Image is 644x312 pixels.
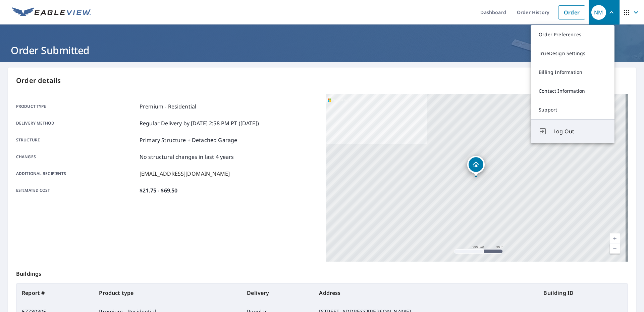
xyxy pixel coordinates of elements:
a: Billing Information [531,63,614,82]
p: Additional recipients [16,170,137,178]
a: Support [531,100,614,119]
a: TrueDesign Settings [531,44,614,63]
a: Order [558,5,585,19]
p: Regular Delivery by [DATE] 2:58 PM PT ([DATE]) [140,119,259,127]
p: Product type [16,102,137,110]
p: [EMAIL_ADDRESS][DOMAIN_NAME] [140,170,230,178]
h1: Order Submitted [8,43,636,57]
a: Current Level 17, Zoom Out [610,243,620,254]
a: Order Preferences [531,25,614,44]
div: NM [591,5,606,20]
p: Premium - Residential [140,102,196,110]
p: Primary Structure + Detached Garage [140,136,237,144]
img: EV Logo [12,7,91,17]
a: Current Level 17, Zoom In [610,233,620,243]
button: Log Out [531,119,614,143]
p: Buildings [16,262,628,283]
a: Contact Information [531,82,614,100]
div: Dropped pin, building 1, Residential property, 54 Taylor St Hinsdale, MA 01235 [467,156,485,177]
th: Delivery [241,283,314,302]
span: Log Out [553,127,606,135]
p: $21.75 - $69.50 [140,186,177,194]
th: Address [314,283,538,302]
th: Product type [94,283,241,302]
th: Building ID [538,283,628,302]
p: Structure [16,136,137,144]
p: Changes [16,153,137,161]
p: Estimated cost [16,186,137,194]
p: Order details [16,76,628,86]
p: No structural changes in last 4 years [140,153,234,161]
th: Report # [16,283,94,302]
p: Delivery method [16,119,137,127]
